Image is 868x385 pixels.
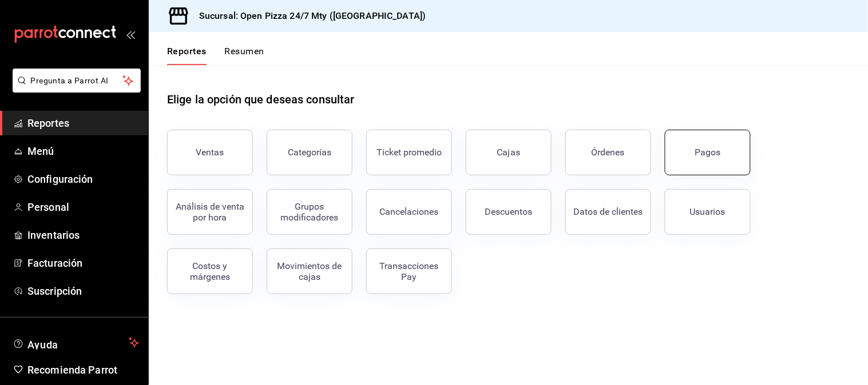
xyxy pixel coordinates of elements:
[374,260,445,282] div: Transacciones Pay
[190,9,426,23] h3: Sucursal: Open Pizza 24/7 Mty ([GEOGRAPHIC_DATA])
[690,206,726,217] div: Usuarios
[167,189,253,235] button: Análisis de venta por hora
[665,189,751,235] button: Usuarios
[366,248,452,294] button: Transacciones Pay
[126,30,135,39] button: open_drawer_menu
[167,130,253,175] button: Ventas
[27,171,139,187] span: Configuración
[175,260,245,282] div: Costos y márgenes
[31,75,123,87] span: Pregunta a Parrot AI
[592,147,625,158] div: Órdenes
[27,143,139,159] span: Menú
[695,147,721,158] div: Pagos
[27,336,124,350] span: Ayuda
[175,201,245,223] div: Análisis de venta por hora
[225,46,264,65] button: Resumen
[274,260,345,282] div: Movimientos de cajas
[27,115,139,131] span: Reportes
[27,283,139,299] span: Suscripción
[274,201,345,223] div: Grupos modificadores
[27,362,139,378] span: Recomienda Parrot
[665,130,751,175] button: Pagos
[8,83,141,95] a: Pregunta a Parrot AI
[167,248,253,294] button: Costos y márgenes
[376,147,442,158] div: Ticket promedio
[366,130,452,175] button: Ticket promedio
[574,206,643,217] div: Datos de clientes
[267,189,352,235] button: Grupos modificadores
[466,189,552,235] button: Descuentos
[267,248,352,294] button: Movimientos de cajas
[267,130,352,175] button: Categorías
[485,206,533,217] div: Descuentos
[27,199,139,215] span: Personal
[288,147,331,158] div: Categorías
[565,189,651,235] button: Datos de clientes
[196,147,224,158] div: Ventas
[380,206,439,217] div: Cancelaciones
[13,69,141,93] button: Pregunta a Parrot AI
[27,227,139,243] span: Inventarios
[167,46,264,65] div: navigation tabs
[366,189,452,235] button: Cancelaciones
[466,130,552,175] a: Cajas
[27,255,139,271] span: Facturación
[167,91,355,108] h1: Elige la opción que deseas consultar
[497,146,521,159] div: Cajas
[167,46,207,65] button: Reportes
[565,130,651,175] button: Órdenes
